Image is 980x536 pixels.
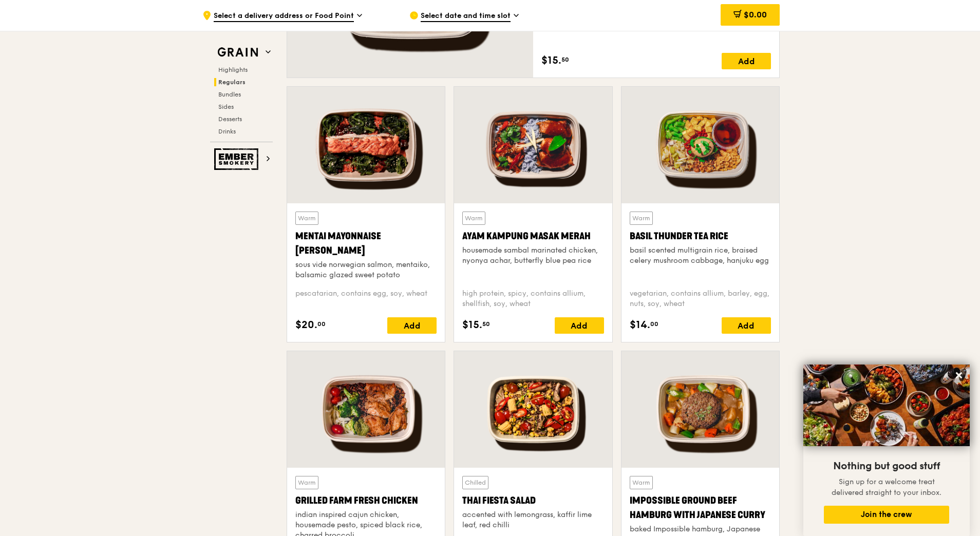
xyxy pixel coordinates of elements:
div: Add [722,317,771,334]
div: Add [387,317,437,334]
span: 50 [482,320,490,328]
span: Desserts [218,116,242,123]
span: $0.00 [744,10,767,20]
span: Nothing but good stuff [833,460,940,472]
span: $14. [630,317,650,333]
div: accented with lemongrass, kaffir lime leaf, red chilli [462,510,604,530]
span: Select a delivery address or Food Point [214,11,354,22]
span: Sign up for a welcome treat delivered straight to your inbox. [832,477,941,497]
div: basil scented multigrain rice, braised celery mushroom cabbage, hanjuku egg [630,245,771,266]
div: Warm [630,476,653,489]
span: $15. [462,317,482,333]
span: 50 [561,55,569,64]
div: housemade sambal marinated chicken, nyonya achar, butterfly blue pea rice [462,245,604,266]
div: Mentai Mayonnaise [PERSON_NAME] [295,229,437,258]
div: vegetarian, contains allium, barley, egg, nuts, soy, wheat [630,289,771,309]
span: Highlights [218,66,248,73]
div: Chilled [462,476,488,489]
span: 00 [317,320,326,328]
div: Warm [462,212,485,225]
div: pescatarian, contains egg, soy, wheat [295,289,437,309]
div: Warm [295,476,318,489]
div: Add [555,317,604,334]
span: Regulars [218,79,246,86]
div: sous vide norwegian salmon, mentaiko, balsamic glazed sweet potato [295,260,437,280]
span: Bundles [218,91,241,98]
div: Add [722,53,771,69]
button: Close [951,367,967,384]
div: Grilled Farm Fresh Chicken [295,493,437,508]
img: DSC07876-Edit02-Large.jpeg [803,365,970,446]
div: Basil Thunder Tea Rice [630,229,771,243]
div: Warm [630,212,653,225]
div: Thai Fiesta Salad [462,493,604,508]
span: Select date and time slot [421,11,511,22]
div: Impossible Ground Beef Hamburg with Japanese Curry [630,493,771,522]
span: Sides [218,103,234,110]
img: Ember Smokery web logo [214,148,261,170]
div: high protein, spicy, contains allium, shellfish, soy, wheat [462,289,604,309]
div: Warm [295,212,318,225]
span: $20. [295,317,317,333]
span: $15. [541,53,561,68]
button: Join the crew [824,506,949,524]
div: Ayam Kampung Masak Merah [462,229,604,243]
span: Drinks [218,128,236,135]
span: 00 [650,320,658,328]
img: Grain web logo [214,43,261,62]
